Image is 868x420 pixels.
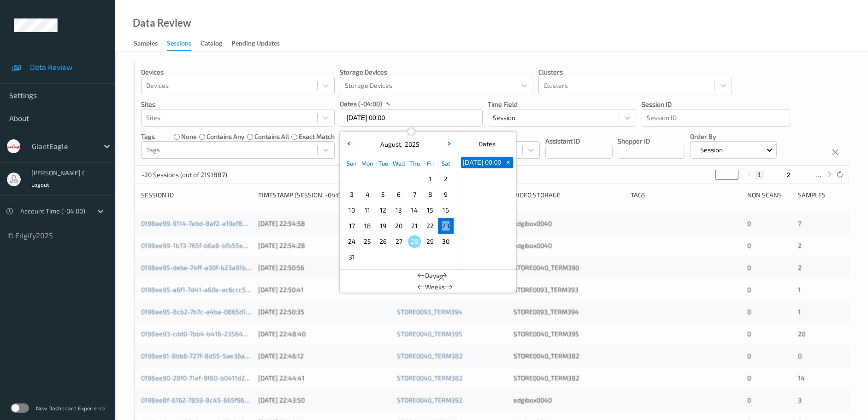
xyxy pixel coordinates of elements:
div: edgibox0040 [514,241,624,250]
p: Order By [690,132,777,141]
span: 0 [747,219,751,227]
div: Choose Monday July 28 of 2025 [360,171,375,187]
a: 0198ee95-a6f1-7d41-a60e-ac6ccc5bf8f2 [141,286,262,293]
span: 22 [424,219,437,232]
a: STORE0040_TERM392 [397,396,462,404]
div: Dates [458,135,516,153]
span: 1 [424,173,437,185]
span: 0 [747,374,751,382]
div: Choose Friday August 15 of 2025 [422,202,438,218]
div: Choose Sunday August 17 of 2025 [344,218,360,234]
a: 0198ee91-8bb6-727f-8d55-5ae36ad590b6 [141,352,267,360]
div: Choose Saturday August 16 of 2025 [438,202,454,218]
div: Choose Friday September 05 of 2025 [422,249,438,265]
label: contains any [207,132,244,141]
button: 1 [755,171,764,179]
div: [DATE] 22:54:28 [258,241,390,250]
span: 21 [408,219,421,232]
span: 19 [377,219,390,232]
a: 0198ee8f-6162-7859-8c45-665f96fac17d [141,396,263,404]
div: [DATE] 22:46:12 [258,351,390,361]
a: STORE0040_TERM395 [397,330,462,338]
span: Weeks [425,282,445,292]
div: Choose Thursday August 07 of 2025 [407,187,422,202]
span: 27 [392,235,405,248]
div: Choose Monday August 25 of 2025 [360,234,375,249]
div: Choose Saturday August 09 of 2025 [438,187,454,202]
div: Choose Thursday August 28 of 2025 [407,234,422,249]
div: Wed [391,155,407,171]
span: 0 [747,396,751,404]
a: Pending Updates [231,37,289,50]
span: 6 [392,188,405,201]
div: Thu [407,155,422,171]
div: [DATE] 22:48:40 [258,329,390,339]
label: exact match [299,132,335,141]
button: ... [813,171,824,179]
p: ~20 Sessions (out of 2191887) [141,170,227,179]
span: 1 [798,286,801,293]
a: 0198ee95-debe-74ff-a30f-b23a91bb601e [141,264,263,271]
div: Choose Sunday August 24 of 2025 [344,234,360,249]
div: Choose Tuesday August 12 of 2025 [375,202,391,218]
div: , [378,140,419,149]
div: Choose Thursday July 31 of 2025 [407,171,422,187]
div: STORE0040_TERM382 [514,374,624,383]
div: Choose Wednesday August 27 of 2025 [391,234,407,249]
button: [DATE] 00:00 [461,157,503,168]
div: Choose Thursday August 21 of 2025 [407,218,422,234]
span: 3 [798,396,802,404]
span: 7 [408,188,421,201]
div: Session ID [141,190,252,200]
a: 0198ee90-28f0-71ef-9f80-b0411d234033 [141,374,264,382]
p: Time Field [488,100,636,109]
span: 26 [377,235,390,248]
span: 8 [424,188,437,201]
div: Catalog [201,39,222,50]
div: STORE0040_TERM382 [514,351,624,361]
a: 0198ee99-9114-7ebd-8af2-a19ef8a330ae [141,219,265,227]
div: Choose Sunday August 03 of 2025 [344,187,360,202]
div: Choose Wednesday September 03 of 2025 [391,249,407,265]
button: 2 [784,171,793,179]
div: Choose Wednesday August 06 of 2025 [391,187,407,202]
div: Choose Tuesday August 19 of 2025 [375,218,391,234]
span: 13 [392,204,405,217]
div: Timestamp (Session, -04:00) [258,190,390,200]
div: Choose Wednesday August 20 of 2025 [391,218,407,234]
div: Samples [798,190,842,200]
span: 17 [345,219,358,232]
p: Storage Devices [340,68,533,77]
div: Choose Monday August 04 of 2025 [360,187,375,202]
span: 0 [747,330,751,338]
p: Shopper ID [618,137,685,146]
div: Choose Tuesday September 02 of 2025 [375,249,391,265]
label: contains all [254,132,289,141]
div: Tue [375,155,391,171]
span: 2 [798,242,802,249]
p: Tags [141,132,155,141]
span: 16 [439,204,452,217]
div: edgibox0040 [514,219,624,228]
div: Choose Friday August 29 of 2025 [422,234,438,249]
div: STORE0093_TERM394 [514,307,624,316]
a: STORE0093_TERM394 [397,308,462,316]
span: 31 [345,251,358,264]
span: 0 [747,286,751,293]
p: Clusters [538,68,732,77]
div: Choose Tuesday August 05 of 2025 [375,187,391,202]
div: Choose Saturday August 23 of 2025 [438,218,454,234]
p: Session ID [642,100,790,109]
span: 20 [798,330,805,338]
span: 12 [377,204,390,217]
a: STORE0040_TERM382 [397,352,463,360]
span: 7 [798,219,801,227]
div: Choose Saturday August 02 of 2025 [438,171,454,187]
p: Sites [141,100,335,109]
a: 0198ee93-cdd0-7bb4-b416-2356476273da [141,330,268,338]
div: Choose Sunday August 31 of 2025 [344,249,360,265]
p: dates (-04:00) [340,99,382,109]
button: + [503,157,513,168]
span: 30 [439,235,452,248]
div: [DATE] 22:50:41 [258,285,390,294]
